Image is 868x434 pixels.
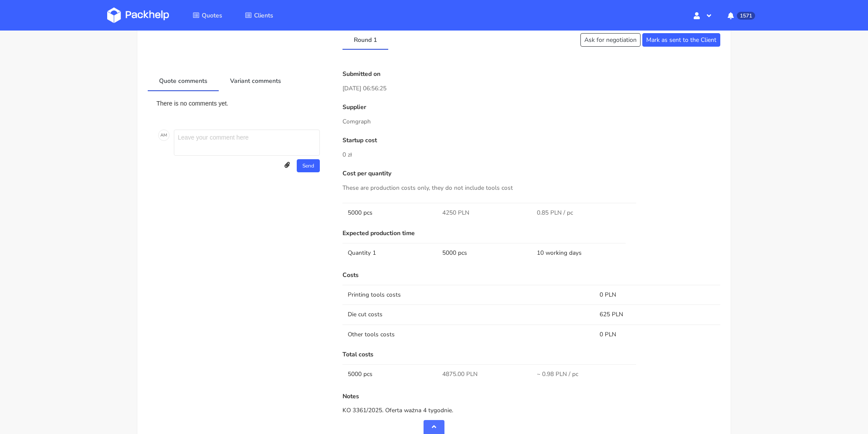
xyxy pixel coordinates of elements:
[580,33,641,47] button: Ask for negotiation
[342,351,720,358] p: Total costs
[342,183,720,193] p: These are production costs only, they do not include tools cost
[342,393,720,400] p: Notes
[342,304,594,324] td: Die cut costs
[342,203,437,222] td: 5000 pcs
[156,100,322,107] p: There is no comments yet.
[437,243,532,263] td: 5000 pcs
[721,7,761,23] button: 1571
[297,159,320,172] button: Send
[594,285,720,304] td: 0 PLN
[532,243,626,263] td: 10 working days
[342,30,388,49] a: Round 1
[160,130,163,141] span: A
[442,208,469,217] span: 4250 PLN
[342,71,720,78] p: Submitted on
[342,150,720,160] p: 0 zł
[342,170,720,177] p: Cost per quantity
[342,272,720,279] p: Costs
[342,137,720,144] p: Startup cost
[202,11,222,20] span: Quotes
[594,325,720,344] td: 0 PLN
[254,11,273,20] span: Clients
[342,364,437,384] td: 5000 pcs
[107,7,169,23] img: Dashboard
[737,12,755,20] span: 1571
[342,84,720,93] p: [DATE] 06:56:25
[594,304,720,324] td: 625 PLN
[642,33,720,47] button: Mark as sent to the Client
[342,243,437,263] td: Quantity 1
[342,285,594,304] td: Printing tools costs
[163,130,167,141] span: M
[442,370,478,379] span: 4875.00 PLN
[537,370,578,379] span: ~ 0.98 PLN / pc
[234,7,284,23] a: Clients
[219,71,292,90] a: Variant comments
[342,406,720,415] div: KO 3361/2025. Oferta ważna 4 tygodnie.
[342,230,720,237] p: Expected production time
[537,208,573,217] span: 0.85 PLN / pc
[182,7,233,23] a: Quotes
[148,71,219,90] a: Quote comments
[342,117,720,126] p: Comgraph
[342,104,720,111] p: Supplier
[342,325,594,344] td: Other tools costs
